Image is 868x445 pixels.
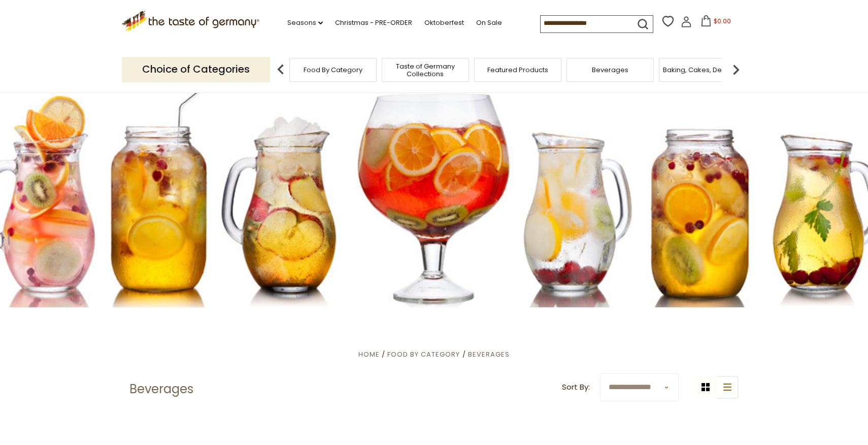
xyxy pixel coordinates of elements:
span: $0.00 [714,17,731,25]
a: Featured Products [487,66,548,74]
a: Oktoberfest [424,17,464,28]
a: Beverages [468,349,510,359]
a: Seasons [287,17,323,28]
label: Sort By: [562,381,590,394]
img: next arrow [726,59,746,80]
a: On Sale [476,17,502,28]
a: Taste of Germany Collections [385,62,466,78]
a: Beverages [592,66,628,74]
img: previous arrow [271,59,291,80]
a: Food By Category [387,349,460,359]
button: $0.00 [694,15,737,30]
a: Food By Category [304,66,362,74]
a: Christmas - PRE-ORDER [335,17,412,28]
a: Home [358,349,380,359]
h1: Beverages [129,382,193,397]
a: Baking, Cakes, Desserts [663,66,742,74]
p: Choice of Categories [122,57,270,82]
